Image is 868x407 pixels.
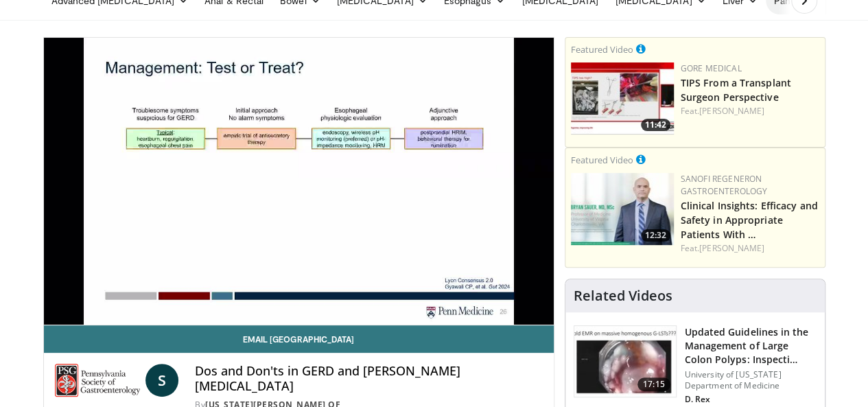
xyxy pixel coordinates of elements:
img: Pennsylvania Society of Gastroenterology [55,364,141,397]
small: Featured Video [571,43,633,56]
div: Feat. [681,242,819,255]
span: 11:42 [641,119,670,131]
small: Featured Video [571,154,633,166]
a: 11:42 [571,62,674,135]
img: 4003d3dc-4d84-4588-a4af-bb6b84f49ae6.150x105_q85_crop-smart_upscale.jpg [571,62,674,135]
h3: Updated Guidelines in the Management of Large Colon Polyps: Inspecti… [685,325,817,367]
img: dfcfcb0d-b871-4e1a-9f0c-9f64970f7dd8.150x105_q85_crop-smart_upscale.jpg [574,326,676,397]
a: Email [GEOGRAPHIC_DATA] [44,325,554,353]
a: S [145,364,178,397]
a: 12:32 [571,173,674,245]
a: Gore Medical [681,62,742,74]
video-js: Video Player [44,38,554,325]
p: University of [US_STATE] Department of Medicine [685,369,817,391]
a: [PERSON_NAME] [699,242,764,254]
a: Sanofi Regeneron Gastroenterology [681,173,768,197]
img: bf9ce42c-6823-4735-9d6f-bc9dbebbcf2c.png.150x105_q85_crop-smart_upscale.jpg [571,173,674,245]
a: TIPS From a Transplant Surgeon Perspective [681,76,791,104]
span: 17:15 [637,377,670,391]
h4: Related Videos [574,288,672,304]
a: Clinical Insights: Efficacy and Safety in Appropriate Patients With … [681,199,818,241]
a: [PERSON_NAME] [699,105,764,117]
h4: Dos and Don'ts in GERD and [PERSON_NAME][MEDICAL_DATA] [195,364,542,393]
p: D. Rex [685,394,817,405]
div: Feat. [681,105,819,117]
span: 12:32 [641,229,670,242]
